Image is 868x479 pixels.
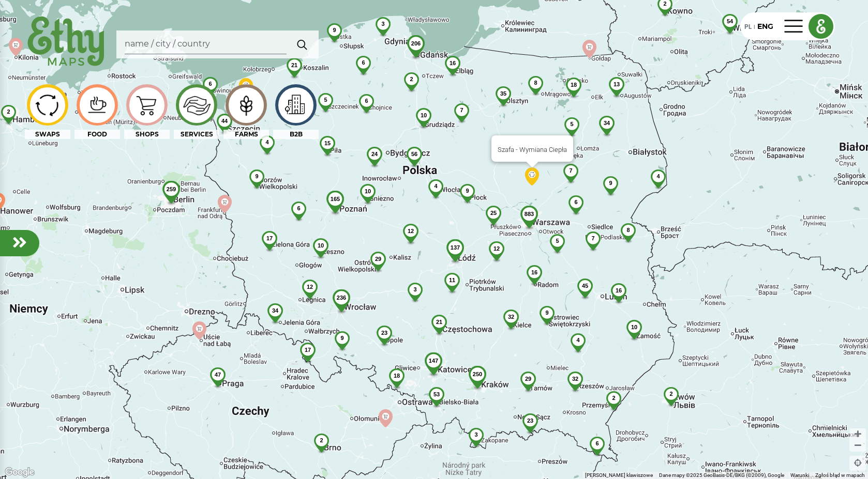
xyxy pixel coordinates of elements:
span: 2 [7,109,10,115]
span: 34 [604,120,610,126]
img: 2 [600,391,627,418]
span: 11 [449,277,455,283]
span: 29 [525,376,531,382]
img: 7 [557,164,585,191]
span: 25 [490,210,497,216]
img: 10 [353,184,382,212]
img: 137 [438,239,472,273]
span: 2 [320,437,323,443]
span: 883 [525,211,534,217]
button: Skróty klawiszowe [585,472,653,479]
span: 9 [466,188,469,194]
div: SWAPS [25,130,70,139]
img: 7 [579,231,607,258]
img: 8 [615,223,642,250]
span: 4 [434,183,437,189]
img: icon-image [179,88,214,122]
img: 2 [308,434,335,460]
img: 34 [592,116,621,144]
span: 6 [574,199,577,205]
img: 11 [438,273,467,301]
span: 5 [324,97,327,103]
span: 54 [727,18,733,24]
img: 23 [370,326,399,354]
span: 7 [460,107,463,113]
img: icon-image [278,90,313,120]
span: 2 [410,76,413,82]
span: 16 [616,287,622,293]
img: 7 [448,103,475,130]
img: 4 [422,179,450,206]
span: 165 [331,196,340,202]
span: 3 [474,431,477,438]
span: 137 [451,244,460,251]
img: 9 [454,184,481,211]
img: 16 [604,283,633,312]
span: 2 [669,391,672,397]
img: 18 [382,368,411,397]
img: 9 [597,176,624,203]
span: 35 [500,90,506,97]
img: 259 [154,181,188,214]
span: 13 [613,81,620,87]
div: FOOD [74,130,120,139]
img: 32 [497,310,526,338]
span: 9 [545,310,548,316]
a: Warunki [790,472,809,478]
img: 9 [328,331,356,358]
div: ENG [757,21,773,32]
span: 17 [305,347,311,353]
span: 6 [595,440,598,446]
img: 10 [620,320,649,348]
span: 10 [318,242,324,249]
img: 13 [602,77,631,105]
span: 23 [381,330,387,336]
span: 2 [612,395,615,401]
img: 3 [369,17,397,44]
span: 16 [531,269,537,275]
img: 5 [486,140,513,167]
img: 21 [425,315,454,343]
span: 12 [493,245,500,252]
span: 2 [663,1,666,7]
a: Zgłoś błąd w mapach [815,472,865,478]
span: 250 [473,371,482,377]
span: 17 [266,235,273,241]
img: 12 [295,280,324,308]
span: 236 [337,295,346,301]
span: 9 [333,27,336,33]
span: 4 [656,173,660,179]
img: logo_e.png [809,14,833,38]
span: 32 [572,376,578,382]
span: 12 [408,228,414,234]
span: 53 [433,391,440,397]
img: icon-image [129,88,164,121]
span: 7 [569,167,572,174]
span: 10 [365,188,371,194]
img: 6 [350,56,377,83]
span: 6 [365,98,368,104]
div: FARMS [223,130,269,139]
img: 4 [564,333,592,360]
span: 9 [255,173,258,179]
img: 32 [561,372,590,400]
span: 24 [371,151,378,157]
img: Google [3,466,37,479]
div: SHOPS [124,130,170,139]
img: 10 [306,238,335,267]
img: 34 [261,303,290,332]
p: Szafa - Wymiana Ciepła [498,146,567,153]
img: 10 [409,108,438,136]
span: 5 [570,121,573,127]
span: 21 [291,62,297,68]
img: 47 [203,367,232,396]
img: 35 [489,86,518,115]
img: 2 [398,72,425,99]
span: 6 [362,59,365,66]
img: 147 [416,352,451,386]
img: 45 [571,279,600,307]
span: 15 [324,140,331,146]
img: icon-image [80,92,114,118]
div: B2B [273,130,319,139]
img: 18 [559,78,588,106]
